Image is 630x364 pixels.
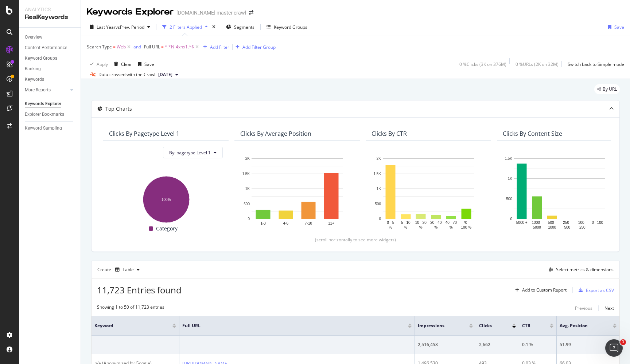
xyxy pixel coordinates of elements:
div: Table [122,268,134,272]
div: Top Charts [105,105,132,112]
div: Save [614,24,624,30]
span: Impressions [418,323,458,329]
span: 2025 Sep. 15th [158,71,172,78]
text: 1K [377,187,381,191]
button: Add Filter Group [233,43,276,51]
text: 1-3 [260,221,266,225]
span: Clicks [479,323,501,329]
a: Content Performance [25,44,75,52]
text: 4-6 [283,221,289,225]
text: 250 - [563,221,571,225]
button: By: pagetype Level 1 [163,147,223,158]
text: 5 - 10 [401,221,411,225]
text: 1K [508,177,513,181]
span: Last Year [97,24,116,30]
div: Create [97,264,143,276]
text: 0 - 100 [592,221,603,225]
text: 1.5K [505,157,512,161]
text: 100 - [578,221,587,225]
span: = [113,44,116,50]
div: Overview [25,33,42,41]
text: 100 % [461,225,471,229]
text: 2K [377,157,381,161]
text: 1000 [548,225,556,229]
span: 11,723 Entries found [97,284,182,296]
div: 2,662 [479,341,516,348]
span: By URL [603,87,617,91]
div: Keyword Groups [25,55,57,62]
div: Save [144,61,154,67]
div: Apply [97,61,108,67]
div: Keywords [25,76,44,83]
div: A chart. [372,155,485,231]
text: % [450,225,453,229]
button: Keyword Groups [264,21,310,33]
span: = [161,44,164,50]
span: 1 [620,339,626,345]
div: Next [604,305,614,311]
span: Keyword [94,323,162,329]
div: Add Filter Group [242,44,276,50]
a: Keywords [25,76,75,83]
div: RealKeywords [25,13,75,21]
a: Overview [25,33,75,41]
text: 20 - 40 [430,221,442,225]
text: 0 - 5 [387,221,394,225]
div: Add to Custom Report [522,288,567,292]
text: 500 [244,202,250,206]
span: vs Prev. Period [116,24,144,30]
text: 1.5K [373,172,381,176]
div: 0 % Clicks ( 3K on 376M ) [459,61,506,67]
div: Switch back to Simple mode [568,61,624,67]
div: Clicks By CTR [372,130,407,137]
div: legacy label [594,84,620,94]
button: Save [605,21,624,33]
button: Select metrics & dimensions [546,265,614,274]
div: (scroll horizontally to see more widgets) [100,237,611,243]
div: 0 % URLs ( 2K on 32M ) [516,61,559,67]
text: 5000 [533,225,541,229]
div: arrow-right-arrow-left [249,10,253,15]
div: 2,516,458 [418,341,473,348]
text: % [419,225,423,229]
text: % [389,225,392,229]
button: Export as CSV [576,284,614,296]
text: 250 [579,225,586,229]
text: 1.5K [242,172,250,176]
button: Add to Custom Report [512,284,567,296]
text: 500 - [548,221,556,225]
span: Search Type [87,44,112,50]
div: Clicks By Content Size [503,130,562,137]
span: Full URL [182,323,397,329]
div: Explorer Bookmarks [25,111,64,118]
button: Apply [87,58,108,70]
text: 70 - [463,221,469,225]
text: 500 [375,202,381,206]
button: and [133,43,141,50]
svg: A chart. [240,155,354,231]
text: 11+ [328,221,334,225]
div: Keyword Groups [274,24,307,30]
div: and [133,44,141,50]
button: Last YearvsPrev. Period [87,21,153,33]
div: Analytics [25,6,75,13]
text: 1000 - [532,221,542,225]
div: A chart. [109,172,223,224]
text: 500 [506,197,512,201]
text: 2K [245,157,250,161]
button: Add Filter [200,43,229,51]
text: 1K [245,187,250,191]
span: CTR [522,323,539,329]
button: Clear [111,58,132,70]
text: 40 - 70 [446,221,457,225]
div: [DOMAIN_NAME] master crawl [176,9,246,16]
a: Keywords Explorer [25,100,75,108]
button: Switch back to Simple mode [565,58,624,70]
a: More Reports [25,86,68,94]
button: Previous [575,304,592,313]
span: Web [117,42,126,52]
button: Table [112,264,143,276]
span: Category [156,224,178,233]
div: More Reports [25,86,51,94]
